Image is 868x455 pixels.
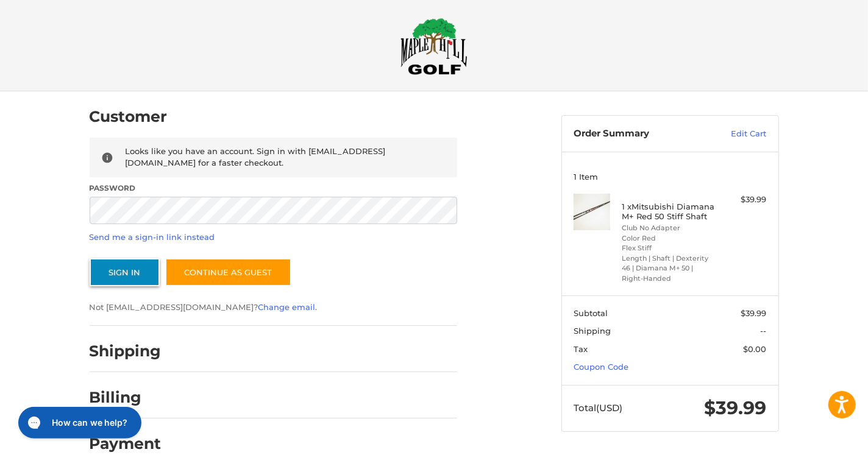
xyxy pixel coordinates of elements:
[90,434,162,453] h2: Payment
[574,402,622,414] span: Total (USD)
[760,326,766,336] span: --
[574,344,588,354] span: Tax
[574,128,705,140] h3: Order Summary
[90,232,215,242] a: Send me a sign-in link instead
[704,397,766,419] span: $39.99
[741,308,766,318] span: $39.99
[705,128,766,140] a: Edit Cart
[622,202,715,222] h4: 1 x Mitsubishi Diamana M+ Red 50 Stiff Shaft
[622,243,715,253] li: Flex Stiff
[767,422,868,455] iframe: Google Customer Reviews
[622,233,715,244] li: Color Red
[574,362,628,372] a: Coupon Code
[574,172,766,182] h3: 1 Item
[743,344,766,354] span: $0.00
[574,308,608,318] span: Subtotal
[12,403,145,443] iframe: Gorgias live chat messenger
[622,223,715,233] li: Club No Adapter
[90,258,160,286] button: Sign In
[574,326,611,336] span: Shipping
[90,107,168,126] h2: Customer
[718,194,766,206] div: $39.99
[90,183,457,194] label: Password
[90,302,457,314] p: Not [EMAIL_ADDRESS][DOMAIN_NAME]? .
[126,146,386,168] span: Looks like you have an account. Sign in with [EMAIL_ADDRESS][DOMAIN_NAME] for a faster checkout.
[258,302,316,312] a: Change email
[90,388,161,407] h2: Billing
[90,342,162,361] h2: Shipping
[165,258,291,286] a: Continue as guest
[622,253,715,284] li: Length | Shaft | Dexterity 46 | Diamana M+ 50 | Right-Handed
[400,18,468,75] img: Maple Hill Golf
